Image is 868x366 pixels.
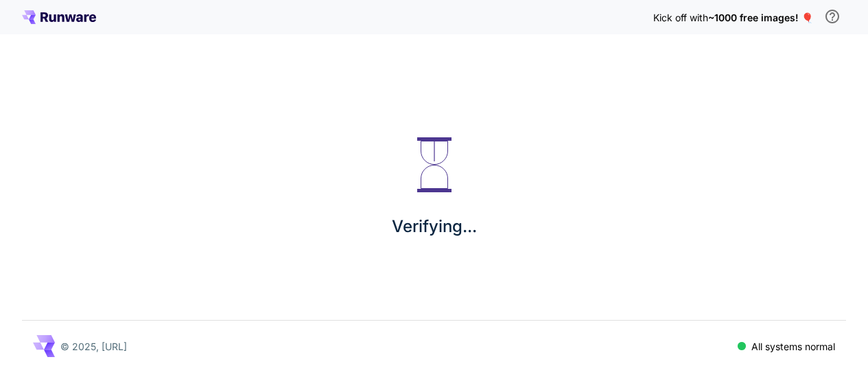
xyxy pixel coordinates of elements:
[392,214,477,239] p: Verifying...
[653,12,708,23] span: Kick off with
[751,339,835,354] p: All systems normal
[708,12,813,23] span: ~1000 free images! 🎈
[60,339,127,354] p: © 2025, [URL]
[819,3,846,30] button: In order to qualify for free credit, you need to sign up with a business email address and click ...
